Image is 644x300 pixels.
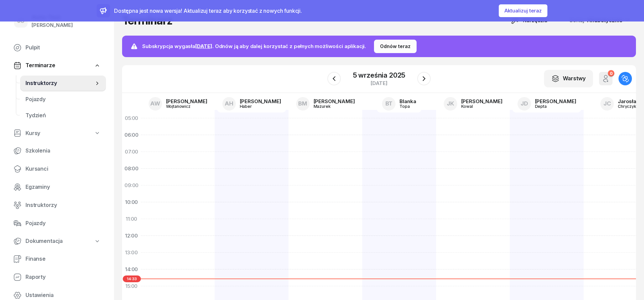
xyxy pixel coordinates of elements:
[122,14,172,27] h1: Terminarz
[8,251,106,267] a: Finanse
[353,72,406,79] div: 5 września 2025
[603,101,611,106] span: JC
[25,219,101,228] span: Pojazdy
[8,269,106,285] a: Raporty
[544,70,593,87] button: Warstwy
[25,146,101,155] span: Szkolenia
[8,179,106,195] a: Egzaminy
[25,79,94,88] span: Instruktorzy
[353,81,406,86] div: [DATE]
[123,275,141,282] span: 14:33
[25,111,101,120] span: Tydzień
[314,99,355,104] div: [PERSON_NAME]
[122,244,141,261] div: 13:00
[380,42,411,50] div: Odnów teraz
[447,101,454,106] span: JK
[385,101,393,106] span: BT
[298,101,307,106] span: BM
[512,95,582,113] a: JD[PERSON_NAME]Depta
[551,74,586,83] div: Warstwy
[8,126,106,141] a: Kursy
[399,104,416,109] div: Topa
[17,18,25,24] span: JC
[461,104,493,109] div: Kowal
[8,58,106,73] a: Terminarze
[240,99,281,104] div: [PERSON_NAME]
[122,110,141,127] div: 05:00
[150,101,160,106] span: AW
[8,233,106,249] a: Dokumentacja
[143,95,213,113] a: AW[PERSON_NAME]Wojtanowicz
[599,72,612,85] button: 0
[20,91,106,108] a: Pojazdy
[225,101,233,106] span: AH
[195,43,212,49] span: [DATE]
[374,40,417,53] button: Odnów teraz
[122,143,141,160] div: 07:00
[217,95,286,113] a: AH[PERSON_NAME]Haber
[240,104,272,109] div: Haber
[122,127,141,143] div: 06:00
[314,104,346,109] div: Mazurek
[618,99,641,104] div: Jarosław
[32,21,73,30] div: [PERSON_NAME]
[608,70,614,77] div: 0
[25,183,101,191] span: Egzaminy
[122,261,141,278] div: 14:00
[521,101,528,106] span: JD
[122,211,141,227] div: 11:00
[25,291,101,300] span: Ustawienia
[122,194,141,211] div: 10:00
[122,36,636,57] a: Subskrypcja wygasła[DATE]. Odnów ją aby dalej korzystać z pełnych możliwości aplikacji.Odnów teraz
[25,201,101,210] span: Instruktorzy
[25,61,55,70] span: Terminarze
[25,255,101,263] span: Finanse
[8,161,106,177] a: Kursanci
[399,99,416,104] div: Blanka
[122,278,141,295] div: 15:00
[20,75,106,91] a: Instruktorzy
[8,40,106,56] a: Pulpit
[122,160,141,177] div: 08:00
[114,7,302,14] span: Dostępna jest nowa wersja! Aktualizuj teraz aby korzystać z nowych funkcji.
[535,99,576,104] div: [PERSON_NAME]
[122,177,141,194] div: 09:00
[166,99,207,104] div: [PERSON_NAME]
[25,273,101,282] span: Raporty
[8,197,106,213] a: Instruktorzy
[618,104,641,109] div: Chryczyk
[461,99,502,104] div: [PERSON_NAME]
[438,95,508,113] a: JK[PERSON_NAME]Kowal
[25,129,40,138] span: Kursy
[377,95,421,113] a: BTBlankaTopa
[25,43,101,52] span: Pulpit
[8,143,106,159] a: Szkolenia
[499,4,547,17] button: Aktualizuj teraz
[535,104,567,109] div: Depta
[142,43,366,49] span: Subskrypcja wygasła . Odnów ją aby dalej korzystać z pełnych możliwości aplikacji.
[25,165,101,173] span: Kursanci
[122,227,141,244] div: 12:00
[20,108,106,124] a: Tydzień
[166,104,198,109] div: Wojtanowicz
[8,215,106,231] a: Pojazdy
[25,95,101,104] span: Pojazdy
[25,237,63,246] span: Dokumentacja
[291,95,360,113] a: BM[PERSON_NAME]Mazurek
